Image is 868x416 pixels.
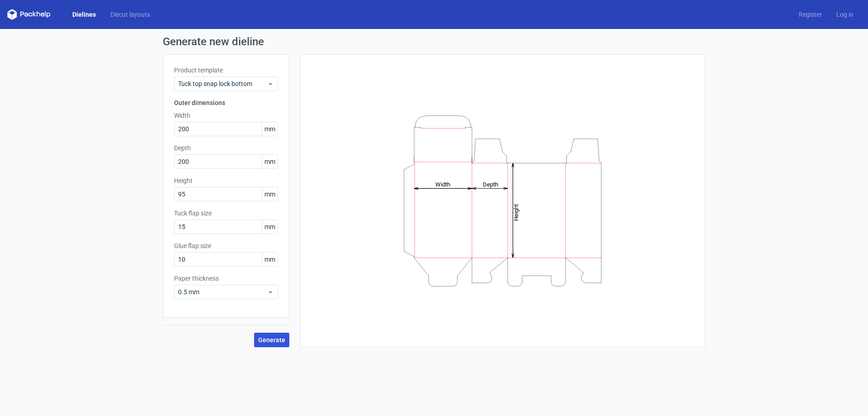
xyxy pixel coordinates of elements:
[262,155,278,168] span: mm
[163,36,705,47] h1: Generate new dieline
[65,10,103,19] a: Dielines
[513,204,519,220] tspan: Height
[178,287,267,296] span: 0.5 mm
[258,337,285,343] span: Generate
[262,220,278,234] span: mm
[103,10,157,19] a: Diecut layouts
[262,187,278,201] span: mm
[174,209,278,218] label: Tuck flap size
[174,274,278,283] label: Paper thickness
[792,10,829,19] a: Register
[174,111,278,120] label: Width
[178,79,267,88] span: Tuck top snap lock bottom
[435,181,450,187] tspan: Width
[483,181,498,187] tspan: Depth
[174,143,278,153] label: Depth
[262,253,278,266] span: mm
[254,333,289,347] button: Generate
[174,98,278,107] h3: Outer dimensions
[174,241,278,250] label: Glue flap size
[829,10,861,19] a: Log in
[174,66,278,75] label: Product template
[262,122,278,136] span: mm
[174,176,278,185] label: Height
